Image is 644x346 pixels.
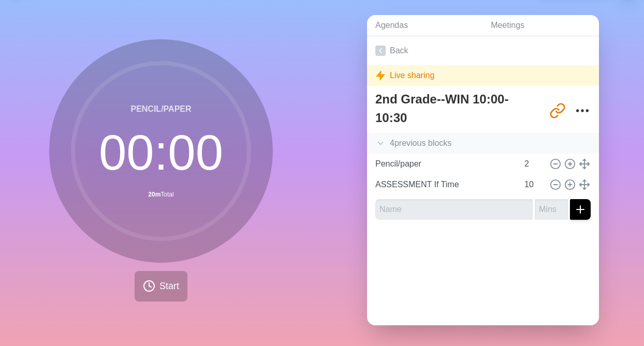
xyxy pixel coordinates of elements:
[447,137,451,149] span: s
[520,154,545,174] input: Mins
[135,271,187,302] button: Start
[371,174,518,195] input: Name
[367,36,599,65] a: Back
[572,100,593,121] button: More
[535,199,568,220] input: Mins
[371,154,518,174] input: Name
[520,174,545,195] input: Mins
[367,133,599,154] div: 4 previous block
[367,65,599,86] div: Live sharing
[482,15,599,36] a: Meetings
[547,100,568,121] button: Share link
[375,199,533,220] input: Name
[367,15,482,36] a: Agendas
[159,279,179,293] span: Start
